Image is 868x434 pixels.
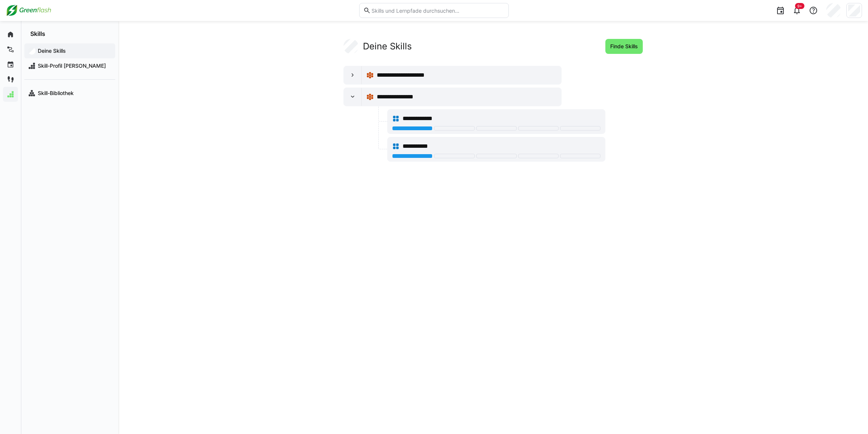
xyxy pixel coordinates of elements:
[37,62,111,70] span: Skill-Profil [PERSON_NAME]
[797,4,802,8] span: 9+
[371,7,505,14] input: Skills und Lernpfade durchsuchen…
[609,43,639,50] span: Finde Skills
[363,41,412,52] h2: Deine Skills
[605,39,643,54] button: Finde Skills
